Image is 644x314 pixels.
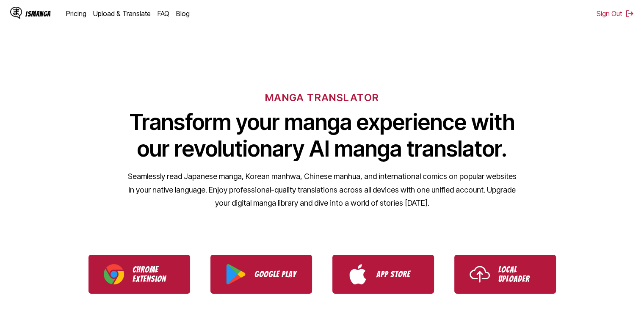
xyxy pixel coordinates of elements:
[597,9,634,18] button: Sign Out
[210,255,312,294] a: Download IsManga from Google Play
[66,9,86,18] a: Pricing
[127,170,517,210] p: Seamlessly read Japanese manga, Korean manhwa, Chinese manhua, and international comics on popula...
[25,10,51,18] div: IsManga
[254,270,297,279] p: Google Play
[625,9,634,18] img: Sign out
[10,7,22,19] img: IsManga Logo
[470,264,490,284] img: Upload icon
[158,9,169,18] a: FAQ
[498,265,541,284] p: Local Uploader
[226,264,246,284] img: Google Play logo
[104,264,124,284] img: Chrome logo
[133,265,175,284] p: Chrome Extension
[265,91,379,104] h6: MANGA TRANSLATOR
[348,264,368,284] img: App Store logo
[88,255,190,294] a: Download IsManga Chrome Extension
[93,9,151,18] a: Upload & Translate
[176,9,190,18] a: Blog
[10,7,66,20] a: IsManga LogoIsManga
[127,109,517,162] h1: Transform your manga experience with our revolutionary AI manga translator.
[332,255,434,294] a: Download IsManga from App Store
[454,255,556,294] a: Use IsManga Local Uploader
[376,270,419,279] p: App Store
